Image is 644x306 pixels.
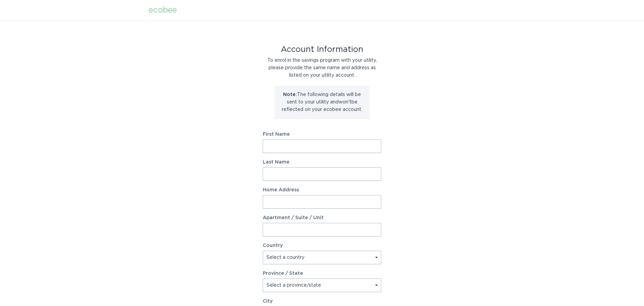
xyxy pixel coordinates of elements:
[263,160,381,165] label: Last Name
[263,243,283,248] label: Country
[263,46,381,53] div: Account Information
[263,57,381,79] div: To enrol in the savings program with your utility, please provide the same name and address as li...
[263,299,381,304] label: City
[280,91,364,113] p: The following details will be sent to your utility and won't be reflected on your ecobee account.
[283,92,297,97] strong: Note:
[263,132,381,137] label: First Name
[263,271,303,276] label: Province / State
[263,215,381,220] label: Apartment / Suite / Unit
[263,188,381,192] label: Home Address
[149,6,177,14] div: ecobee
